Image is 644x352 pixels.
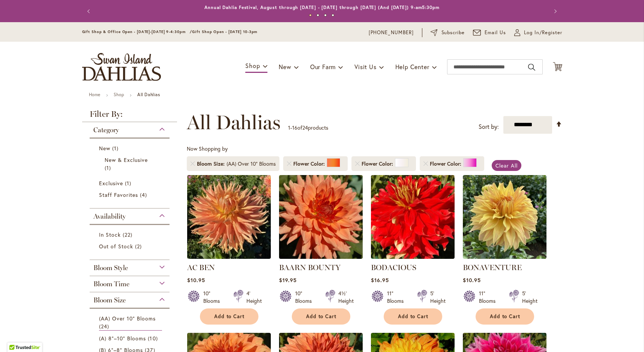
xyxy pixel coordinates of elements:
[82,29,192,34] span: Gift Shop & Office Open - [DATE]-[DATE] 9-4:30pm /
[354,63,376,71] span: Visit Us
[93,280,129,288] span: Bloom Time
[355,162,360,166] a: Remove Flower Color White/Cream
[82,110,177,122] strong: Filter By:
[306,313,337,320] span: Add to Cart
[93,212,126,221] span: Availability
[288,124,290,131] span: 1
[105,156,157,172] a: New &amp; Exclusive
[99,179,162,187] a: Exclusive
[463,276,481,284] span: $10.95
[279,63,291,71] span: New
[463,175,546,259] img: Bonaventure
[105,156,148,163] span: New & Exclusive
[398,313,429,320] span: Add to Cart
[197,160,227,168] span: Bloom Size
[93,296,126,304] span: Bloom Size
[384,308,442,325] button: Add to Cart
[479,120,499,134] label: Sort by:
[287,162,291,166] a: Remove Flower Color Orange/Peach
[302,124,308,131] span: 24
[105,164,113,172] span: 1
[137,92,160,97] strong: All Dahlias
[293,160,327,168] span: Flower Color
[114,92,124,97] a: Shop
[324,14,327,17] button: 3 of 4
[89,92,101,97] a: Home
[441,29,465,36] span: Subscribe
[99,335,146,342] span: (A) 8"–10" Blooms
[430,160,463,168] span: Flower Color
[140,191,149,199] span: 4
[492,160,521,171] a: Clear All
[99,334,162,342] a: (A) 8"–10" Blooms 10
[317,14,319,17] button: 2 of 4
[245,62,260,69] span: Shop
[93,264,128,272] span: Bloom Style
[524,29,562,36] span: Log In/Register
[292,124,297,131] span: 16
[112,144,120,152] span: 1
[99,231,121,238] span: In Stock
[192,29,257,34] span: Gift Shop Open - [DATE] 10-3pm
[93,126,119,134] span: Category
[135,242,144,250] span: 2
[99,314,162,331] a: (AA) Over 10" Blooms 24
[473,29,506,36] a: Email Us
[187,111,281,134] span: All Dahlias
[227,160,276,168] div: (AA) Over 10" Blooms
[214,313,245,320] span: Add to Cart
[430,290,446,305] div: 5' Height
[279,276,297,284] span: $19.95
[148,334,159,342] span: 10
[495,162,518,169] span: Clear All
[99,191,162,199] a: Staff Favorites
[279,263,341,272] a: BAARN BOUNTY
[395,63,429,71] span: Help Center
[187,145,228,152] span: Now Shopping by
[99,231,162,239] a: In Stock 22
[187,276,205,284] span: $10.95
[191,162,195,166] a: Remove Bloom Size (AA) Over 10" Blooms
[99,322,111,330] span: 24
[187,253,271,260] a: AC BEN
[99,145,110,152] span: New
[463,253,546,260] a: Bonaventure
[292,308,350,325] button: Add to Cart
[310,63,336,71] span: Our Farm
[187,263,215,272] a: AC BEN
[369,29,414,36] a: [PHONE_NUMBER]
[295,290,316,305] div: 10" Blooms
[371,276,389,284] span: $16.95
[547,4,562,19] button: Next
[309,14,312,17] button: 1 of 4
[371,253,455,260] a: BODACIOUS
[99,144,162,152] a: New
[476,308,534,325] button: Add to Cart
[200,308,258,325] button: Add to Cart
[431,29,465,36] a: Subscribe
[522,290,537,305] div: 5' Height
[332,14,334,17] button: 4 of 4
[99,180,123,187] span: Exclusive
[187,175,271,259] img: AC BEN
[99,242,162,250] a: Out of Stock 2
[125,179,133,187] span: 1
[99,315,156,322] span: (AA) Over 10" Blooms
[485,29,506,36] span: Email Us
[82,53,161,81] a: store logo
[338,290,354,305] div: 4½' Height
[99,191,138,198] span: Staff Favorites
[362,160,395,168] span: Flower Color
[490,313,521,320] span: Add to Cart
[82,4,97,19] button: Previous
[279,175,363,259] img: Baarn Bounty
[463,263,522,272] a: BONAVENTURE
[203,290,224,305] div: 10" Blooms
[204,5,440,10] a: Annual Dahlia Festival, August through [DATE] - [DATE] through [DATE] (And [DATE]) 9-am5:30pm
[279,253,363,260] a: Baarn Bounty
[371,263,416,272] a: BODACIOUS
[514,29,562,36] a: Log In/Register
[246,290,262,305] div: 4' Height
[479,290,500,305] div: 11" Blooms
[387,290,408,305] div: 11" Blooms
